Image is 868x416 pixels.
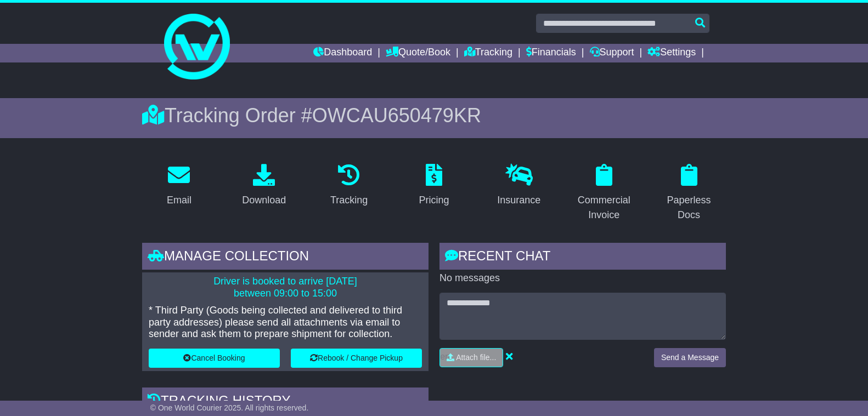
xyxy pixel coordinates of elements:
div: Tracking [330,193,368,208]
div: Download [242,193,286,208]
p: Driver is booked to arrive [DATE] between 09:00 to 15:00 [149,276,422,299]
a: Tracking [323,160,375,212]
div: Pricing [419,193,449,208]
a: Download [235,160,293,212]
a: Paperless Docs [652,160,726,226]
a: Tracking [464,44,512,62]
a: Dashboard [313,44,372,62]
div: Tracking Order # [142,104,726,127]
button: Cancel Booking [149,349,280,368]
div: Insurance [497,193,540,208]
div: RECENT CHAT [439,243,726,272]
a: Pricing [412,160,456,212]
a: Quote/Book [386,44,450,62]
p: No messages [439,272,726,284]
button: Send a Message [654,348,726,367]
a: Email [160,160,199,212]
span: © One World Courier 2025. All rights reserved. [150,403,309,412]
div: Paperless Docs [659,193,719,223]
p: * Third Party (Goods being collected and delivered to third party addresses) please send all atta... [149,305,422,340]
div: Email [167,193,191,208]
a: Financials [526,44,576,62]
a: Support [590,44,634,62]
a: Commercial Invoice [567,160,641,226]
span: OWCAU650479KR [312,104,481,127]
a: Insurance [490,160,548,212]
button: Rebook / Change Pickup [291,349,422,368]
div: Manage collection [142,243,429,272]
a: Settings [647,44,696,62]
div: Commercial Invoice [574,193,634,223]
